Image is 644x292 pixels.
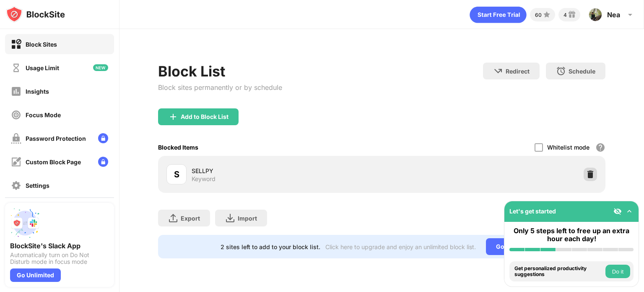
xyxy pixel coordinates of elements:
div: 60 [535,12,542,18]
img: focus-off.svg [11,110,21,120]
img: new-icon.svg [93,64,108,71]
img: insights-off.svg [11,86,21,97]
div: Insights [26,88,49,95]
div: Block Sites [26,41,57,48]
div: animation [470,6,527,23]
div: S [174,168,179,181]
div: Whitelist mode [547,144,589,151]
img: lock-menu.svg [98,133,108,143]
img: time-usage-off.svg [11,63,21,73]
img: logo-blocksite.svg [6,6,65,23]
div: Click here to upgrade and enjoy an unlimited block list. [325,243,476,250]
div: Redirect [506,68,530,75]
div: Only 5 steps left to free up an extra hour each day! [509,227,634,243]
div: Nea [607,11,620,19]
div: Password Protection [26,135,86,142]
button: Do it [605,265,630,278]
div: Blocked Items [158,144,198,151]
div: Go Unlimited [10,268,61,282]
div: 2 sites left to add to your block list. [221,243,320,250]
img: reward-small.svg [567,10,577,20]
img: points-small.svg [542,10,552,20]
img: lock-menu.svg [98,157,108,167]
div: Usage Limit [26,64,59,71]
div: Go Unlimited [486,238,543,255]
img: omni-setup-toggle.svg [625,207,634,216]
div: Block List [158,63,282,80]
div: Settings [26,182,49,189]
img: settings-off.svg [11,180,21,191]
div: SELLPY [192,166,382,175]
div: Block sites permanently or by schedule [158,83,282,92]
div: Custom Block Page [26,158,81,166]
div: Keyword [192,175,216,183]
div: Automatically turn on Do Not Disturb mode in focus mode [10,252,109,265]
div: Schedule [569,68,595,75]
div: Focus Mode [26,111,61,118]
div: Let's get started [509,208,556,215]
div: Import [238,215,257,222]
img: eye-not-visible.svg [613,207,622,216]
div: BlockSite's Slack App [10,242,109,250]
img: push-slack.svg [10,208,40,238]
div: Export [181,215,200,222]
div: Add to Block List [181,113,229,120]
img: block-on.svg [11,39,21,50]
div: 4 [563,12,567,18]
img: password-protection-off.svg [11,133,21,144]
div: Get personalized productivity suggestions [514,266,603,278]
img: customize-block-page-off.svg [11,157,21,167]
img: AOh14GjWHeSg5stWZ87Ly_REpDx6FOJJz-e2iN_ux1TlEA=s96-c [589,8,602,21]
